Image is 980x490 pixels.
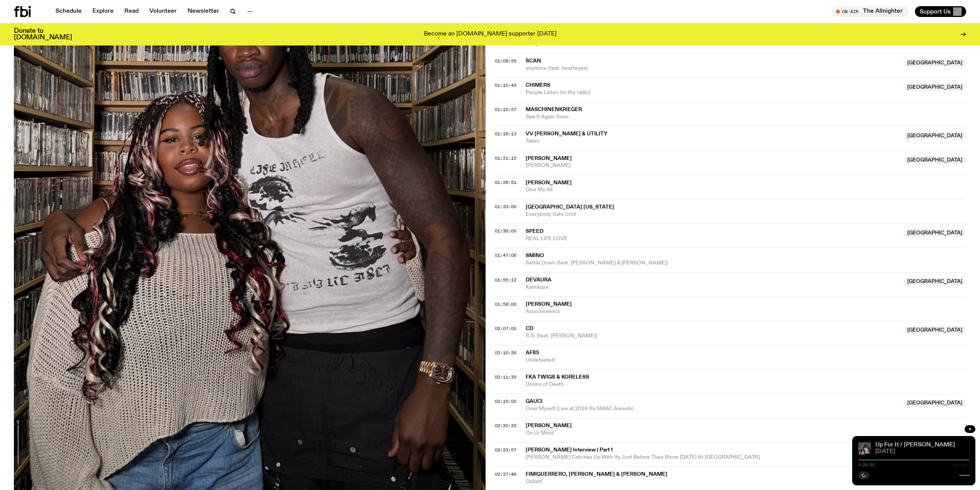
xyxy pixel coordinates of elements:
[903,229,966,237] span: [GEOGRAPHIC_DATA]
[526,429,967,437] span: On Ur Mind
[526,58,541,64] span: Scan
[526,211,967,218] span: Everybody Safe Until
[526,332,899,340] span: S.S. (feat. [PERSON_NAME])
[903,156,966,164] span: [GEOGRAPHIC_DATA]
[495,399,516,404] button: 02:15:00
[526,350,539,355] span: AF85
[526,399,543,404] span: GAUCI
[526,156,572,161] span: [PERSON_NAME]
[120,6,143,17] a: Read
[526,107,582,112] span: maschinenkrieger
[495,131,516,137] span: 01:18:13
[495,423,516,429] span: 02:20:22
[424,31,556,38] p: Become an [DOMAIN_NAME] supporter [DATE]
[495,229,516,233] button: 01:36:00
[526,65,899,72] span: anymore (feat. hearteyes)
[495,83,516,88] button: 01:10:43
[495,156,516,160] button: 01:21:15
[495,424,516,428] button: 02:20:22
[903,59,966,67] span: [GEOGRAPHIC_DATA]
[526,423,572,428] span: [PERSON_NAME]
[51,6,86,17] a: Schedule
[495,204,516,210] span: 01:33:00
[526,229,543,234] span: SPEED
[903,83,966,91] span: [GEOGRAPHIC_DATA]
[495,58,516,64] span: 01:08:55
[526,381,967,388] span: Drums of Death
[526,478,967,485] span: Osbatt
[526,131,607,136] span: Vv [PERSON_NAME] & UTILITY
[495,132,516,136] button: 01:18:13
[526,253,544,258] span: Smino
[495,278,516,282] button: 01:55:12
[495,302,516,306] button: 01:58:00
[495,82,516,88] span: 01:10:43
[526,138,899,145] span: Taken
[526,374,589,380] span: FKA twigs & Koreless
[526,405,899,413] span: Over Myself (Live at 2024 fbi SMAC Awards)
[495,472,516,477] button: 02:37:46
[526,83,550,88] span: Chimers
[495,374,516,380] span: 02:11:35
[495,350,516,356] span: 02:10:26
[495,59,516,63] button: 01:08:55
[920,8,951,15] span: Support Us
[495,155,516,161] span: 01:21:15
[526,455,760,460] span: [PERSON_NAME] Catches Up With Ify Just Before Their Show [DATE] At [GEOGRAPHIC_DATA]
[526,284,899,291] span: Kamikaze
[858,463,874,467] span: 2:20:22
[495,447,516,453] span: 02:23:57
[14,28,72,41] h3: Donate to [DOMAIN_NAME]
[495,179,516,185] span: 01:28:51
[526,277,551,283] span: DEVAURA
[495,398,516,404] span: 02:15:00
[875,449,969,455] span: [DATE]
[526,326,533,331] span: CD
[88,6,118,17] a: Explore
[495,108,516,112] button: 01:15:57
[145,6,181,17] a: Volunteer
[832,6,909,17] button: On AirThe Allnighter
[526,113,967,121] span: See It Again Soon
[903,399,966,407] span: [GEOGRAPHIC_DATA]
[526,204,614,210] span: [GEOGRAPHIC_DATA] [US_STATE]
[495,327,516,331] button: 02:07:00
[495,301,516,307] span: 01:58:00
[495,325,516,332] span: 02:07:00
[526,235,899,242] span: REAL LIFE LOVE
[903,327,966,334] span: [GEOGRAPHIC_DATA]
[526,162,899,169] span: [PERSON_NAME]
[495,448,516,452] button: 02:23:57
[495,253,516,258] button: 01:47:06
[903,278,966,286] span: [GEOGRAPHIC_DATA]
[495,252,516,258] span: 01:47:06
[495,205,516,209] button: 01:33:00
[526,357,967,364] span: Undefeated
[183,6,224,17] a: Newsletter
[526,308,967,315] span: Axonometrics
[495,471,516,477] span: 02:37:46
[526,471,667,477] span: Fimiguerrero, [PERSON_NAME] & [PERSON_NAME]
[495,180,516,185] button: 01:28:51
[495,375,516,379] button: 02:11:35
[953,463,969,467] span: -:--:--
[526,301,572,307] span: [PERSON_NAME]
[526,259,967,267] span: Settle Down (feat. [PERSON_NAME] & [PERSON_NAME])
[526,186,967,194] span: Give My All
[495,228,516,234] span: 01:36:00
[526,180,572,185] span: [PERSON_NAME]
[875,442,955,448] a: Up For It / [PERSON_NAME]
[526,446,931,454] span: [PERSON_NAME] Interview | Part 1
[915,6,966,17] button: Support Us
[495,277,516,283] span: 01:55:12
[495,351,516,355] button: 02:10:26
[903,132,966,140] span: [GEOGRAPHIC_DATA]
[495,106,516,113] span: 01:15:57
[526,89,899,96] span: People Listen (to the radio)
